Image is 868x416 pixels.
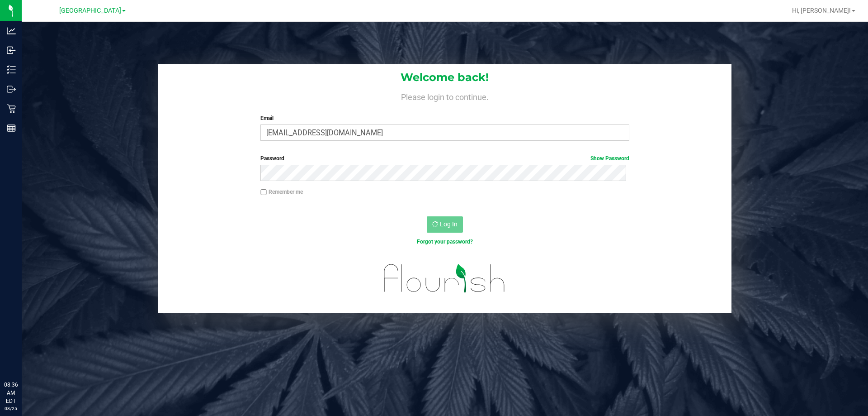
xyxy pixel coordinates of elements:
[260,189,267,196] input: Remember me
[427,216,463,233] button: Log In
[4,381,18,405] p: 08:36 AM EDT
[373,255,516,301] img: flourish_logo.svg
[260,155,284,162] span: Password
[590,155,629,162] a: Show Password
[7,26,16,35] inline-svg: Analytics
[440,220,458,228] span: Log In
[260,114,629,122] label: Email
[7,65,16,74] inline-svg: Inventory
[260,188,303,196] label: Remember me
[7,104,16,113] inline-svg: Retail
[417,239,473,245] a: Forgot your password?
[7,124,16,133] inline-svg: Reports
[7,85,16,94] inline-svg: Outbound
[158,91,731,101] h4: Please login to continue.
[158,72,731,83] h1: Welcome back!
[7,46,16,55] inline-svg: Inbound
[4,405,18,412] p: 08/25
[59,7,121,14] span: [GEOGRAPHIC_DATA]
[792,7,851,14] span: Hi, [PERSON_NAME]!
